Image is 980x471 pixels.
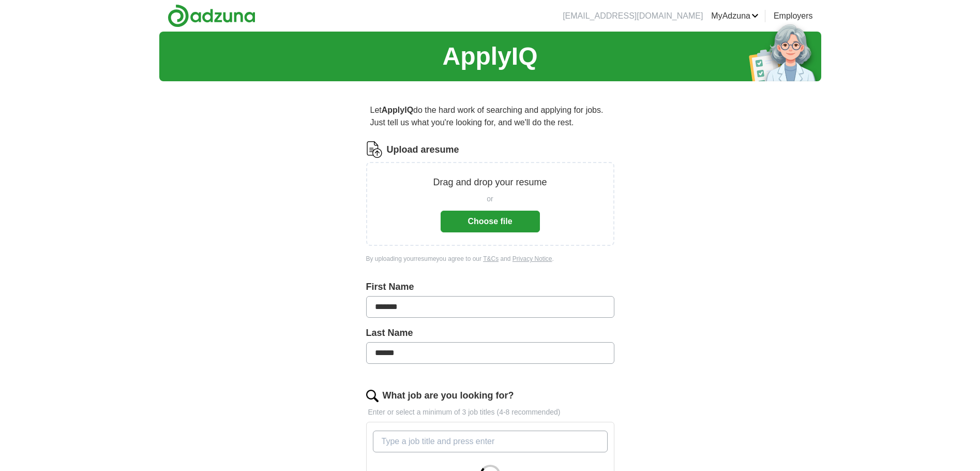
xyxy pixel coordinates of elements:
label: Upload a resume [387,143,459,157]
a: Employers [774,10,813,22]
a: MyAdzuna [711,10,759,22]
input: Type a job title and press enter [373,431,608,452]
button: Choose file [441,211,540,232]
img: CV Icon [366,141,383,158]
a: T&Cs [483,255,499,262]
img: search.png [366,390,379,402]
li: [EMAIL_ADDRESS][DOMAIN_NAME] [563,10,703,22]
img: Adzuna logo [168,4,255,27]
p: Let do the hard work of searching and applying for jobs. Just tell us what you're looking for, an... [366,100,614,133]
h1: ApplyIQ [442,38,537,75]
a: Privacy Notice [512,255,552,262]
p: Drag and drop your resume [433,175,547,189]
strong: ApplyIQ [382,106,413,114]
span: or [487,194,493,204]
label: First Name [366,280,614,294]
label: Last Name [366,326,614,340]
label: What job are you looking for? [383,389,514,403]
p: Enter or select a minimum of 3 job titles (4-8 recommended) [366,407,614,418]
div: By uploading your resume you agree to our and . [366,254,614,263]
